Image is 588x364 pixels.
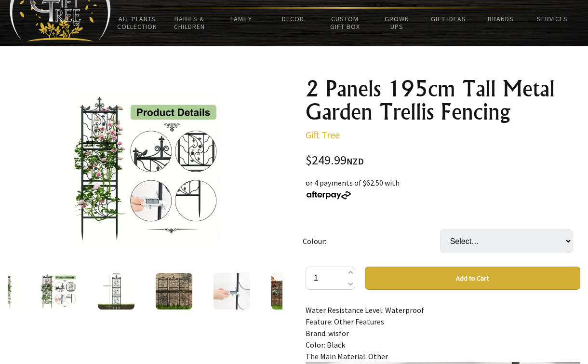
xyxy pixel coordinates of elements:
img: 2 Panels 195cm Tall Metal Garden Trellis Fencing [40,273,77,310]
img: Afterpay [306,191,352,200]
h1: 2 Panels 195cm Tall Metal Garden Trellis Fencing [306,77,580,123]
div: or 4 payments of $62.50 with [306,177,580,200]
a: Services [526,9,578,29]
a: All Plants Collection [111,9,163,37]
span: NZD [347,156,364,167]
img: 2 Panels 195cm Tall Metal Garden Trellis Fencing [70,94,220,244]
a: Family [215,9,267,29]
td: Colour: [303,216,440,267]
img: 2 Panels 195cm Tall Metal Garden Trellis Fencing [156,273,192,310]
a: Gift Ideas [423,9,475,29]
img: 2 Panels 195cm Tall Metal Garden Trellis Fencing [214,273,250,310]
a: Gift Tree [306,129,340,141]
img: 2 Panels 195cm Tall Metal Garden Trellis Fencing [271,273,308,310]
a: Custom Gift Box [319,9,371,37]
a: Brands [475,9,527,29]
a: Grown Ups [371,9,423,37]
img: 2 Panels 195cm Tall Metal Garden Trellis Fencing [98,273,134,310]
button: Add to Cart [365,267,580,290]
div: $249.99 [306,154,580,167]
a: Decor [267,9,319,29]
a: Babies & Children [163,9,215,37]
